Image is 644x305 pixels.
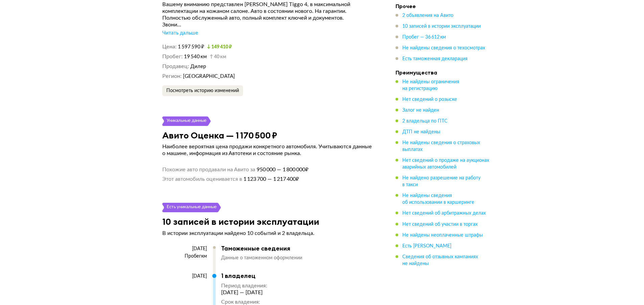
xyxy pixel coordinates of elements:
div: Вашему вниманию представлен [PERSON_NAME] Tiggo 4, в максимальной комплектации на кожаном салоне.... [162,1,375,21]
div: Есть уникальные данные [166,203,217,212]
p: Наиболее вероятная цена продажи конкретного автомобиля. Учитываются данные о машине, информация и... [162,143,375,157]
div: Звони... [162,21,375,28]
h4: Преимущества [396,69,490,76]
span: 19 540 км [184,54,207,59]
span: Не найдены сведения о техосмотрах [402,46,485,50]
span: 2 объявления на Авито [402,13,453,18]
span: Нет сведений об арбитражных делах [402,211,486,216]
div: [DATE] [162,246,207,252]
small: 40 км [210,55,226,59]
span: [GEOGRAPHIC_DATA] [183,74,235,79]
span: Не найдены сведения о страховых выплатах [402,140,480,152]
span: Есть [PERSON_NAME] [402,243,451,248]
span: Нет сведений об участии в торгах [402,222,478,226]
h4: Прочее [396,3,490,9]
div: Уникальные данные [166,116,207,126]
span: Не найдены ограничения на регистрацию [402,80,459,91]
span: Данные о таможенном оформлении [221,256,302,260]
h3: 10 записей в истории эксплуатации [162,216,319,227]
div: Читать дальше [162,30,198,37]
span: Похожие авто продавали на Авито за [162,166,255,173]
h3: Авито Оценка — 1 170 500 ₽ [162,130,277,140]
span: Дилер [190,64,206,69]
dt: Цена [162,43,176,50]
button: Посмотреть историю изменений [162,85,243,96]
small: 149 410 ₽ [207,45,232,49]
span: 2 владельца по ПТС [402,119,448,124]
span: Пробег — 36 612 км [402,35,446,40]
div: Пробег км [162,253,207,259]
div: Таможенные сведения [221,245,368,252]
div: [DATE] — [DATE] [221,289,282,296]
span: Сведения об отзывных кампаниях не найдены [402,254,478,266]
dt: Продавец [162,63,189,70]
span: Этот автомобиль оценивается в [162,176,242,182]
span: ДТП не найдены [402,130,440,134]
span: 950 000 — 1 800 000 ₽ [255,166,308,173]
span: Залог не найден [402,108,439,113]
span: Нет сведений о продаже на аукционах аварийных автомобилей [402,158,489,170]
dt: Пробег [162,53,183,60]
dt: Регион [162,73,182,80]
span: Не найдено разрешение на работу в такси [402,176,480,187]
span: 1 597 590 ₽ [178,44,204,49]
span: Не найдены сведения об использовании в каршеринге [402,193,474,205]
span: Нет сведений о розыске [402,97,457,102]
span: 10 записей в истории эксплуатации [402,24,481,29]
div: Период владения : [221,282,282,289]
p: В истории эксплуатации найдено 10 событий и 2 владельца. [162,230,375,237]
div: 1 владелец [221,272,282,280]
span: 1 123 700 — 1 217 400 ₽ [242,176,299,182]
div: [DATE] [162,273,207,279]
span: Посмотреть историю изменений [166,88,239,93]
span: Не найдены неоплаченные штрафы [402,233,483,237]
span: Есть таможенная декларация [402,57,468,61]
